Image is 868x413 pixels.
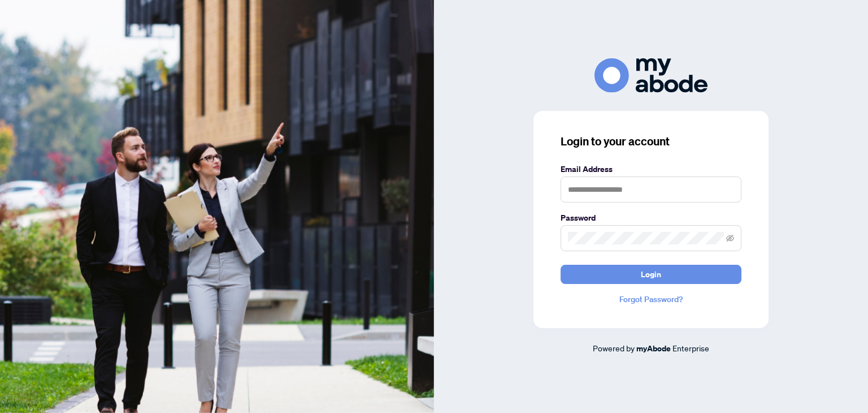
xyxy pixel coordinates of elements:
label: Password [561,212,741,224]
span: Enterprise [672,343,709,353]
span: eye-invisible [726,234,734,242]
a: myAbode [636,342,671,355]
img: ma-logo [594,58,708,93]
button: Login [561,265,741,284]
a: Forgot Password? [561,293,741,306]
span: Login [641,265,661,283]
span: Powered by [593,343,635,353]
h3: Login to your account [561,134,741,149]
label: Email Address [561,163,741,175]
